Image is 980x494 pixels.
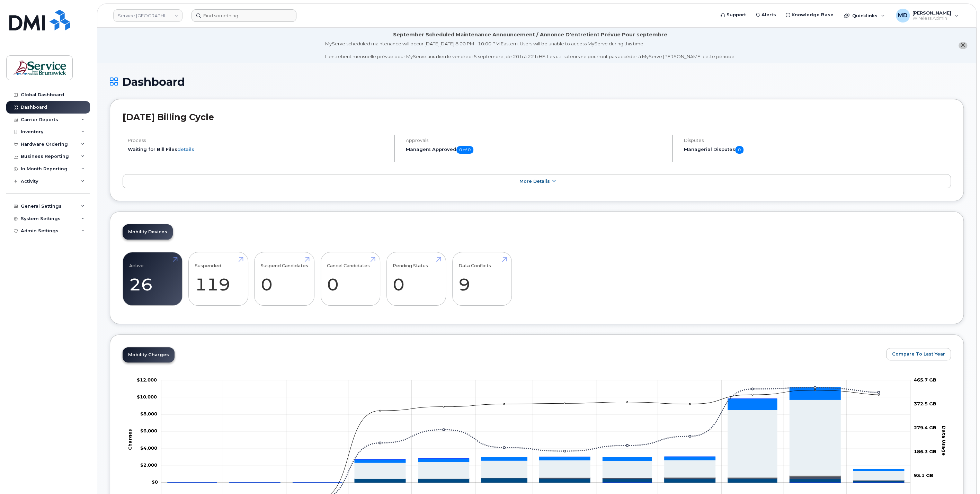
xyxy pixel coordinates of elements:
a: Suspended 119 [195,256,242,302]
h4: Disputes [684,138,951,143]
button: Compare To Last Year [886,348,951,360]
span: 0 of 0 [456,146,473,154]
tspan: Charges [127,429,133,450]
tspan: $6,000 [140,428,157,433]
tspan: $0 [152,479,158,485]
tspan: 372.5 GB [914,401,936,406]
tspan: $12,000 [137,377,157,382]
div: September Scheduled Maintenance Announcement / Annonce D'entretient Prévue Pour septembre [393,31,667,38]
button: close notification [959,42,967,49]
tspan: 93.1 GB [914,472,933,478]
li: Waiting for Bill Files [128,146,388,153]
tspan: $10,000 [137,394,157,399]
h4: Approvals [406,138,666,143]
a: Suspend Candidates 0 [261,256,308,302]
a: Data Conflicts 9 [458,256,505,302]
tspan: $4,000 [140,445,157,451]
tspan: $2,000 [140,462,157,468]
tspan: 186.3 GB [914,448,936,454]
h2: [DATE] Billing Cycle [123,112,951,122]
h5: Managers Approved [406,146,666,154]
a: Cancel Candidates 0 [327,256,374,302]
a: details [177,146,194,152]
a: Pending Status 0 [393,256,439,302]
h4: Process [128,138,388,143]
div: MyServe scheduled maintenance will occur [DATE][DATE] 8:00 PM - 10:00 PM Eastern. Users will be u... [325,41,736,60]
tspan: Data Usage [941,426,947,456]
g: $0 [140,428,157,433]
tspan: 279.4 GB [914,424,936,430]
g: $0 [140,462,157,468]
g: $0 [137,377,157,382]
a: Mobility Charges [123,347,175,362]
span: 0 [735,146,743,154]
a: Active 26 [129,256,176,302]
tspan: $8,000 [140,411,157,416]
g: $0 [140,411,157,416]
span: More Details [519,179,550,184]
a: Mobility Devices [123,224,173,240]
span: Compare To Last Year [892,351,945,357]
h1: Dashboard [110,76,964,88]
g: $0 [140,445,157,451]
tspan: 465.7 GB [914,377,936,382]
g: $0 [137,394,157,399]
h5: Managerial Disputes [684,146,951,154]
